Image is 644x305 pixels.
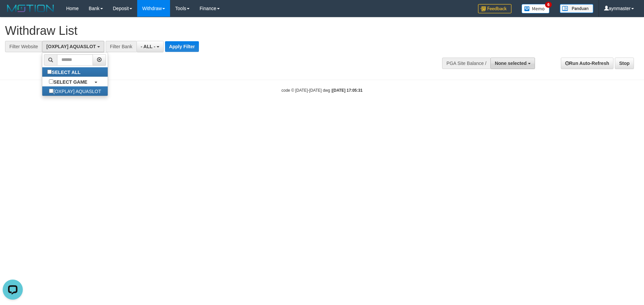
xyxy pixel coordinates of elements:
span: [OXPLAY] AQUASLOT [46,44,96,49]
img: MOTION_logo.png [5,3,56,13]
b: SELECT GAME [53,79,87,85]
button: - ALL - [137,41,164,52]
span: None selected [495,61,527,66]
label: [OXPLAY] AQUASLOT [42,86,108,96]
div: Filter Bank [106,41,137,52]
img: Feedback.jpg [478,4,512,13]
label: SELECT ALL [42,67,87,77]
button: [OXPLAY] AQUASLOT [42,41,104,52]
button: Apply Filter [165,41,199,52]
button: Open LiveChat chat widget [3,3,23,23]
small: code © [DATE]-[DATE] dwg | [281,88,363,93]
a: Stop [615,58,634,69]
a: SELECT GAME [42,77,108,86]
span: 6 [545,2,552,8]
div: PGA Site Balance / [442,58,490,69]
h1: Withdraw List [5,24,423,37]
div: Filter Website [5,41,42,52]
input: [OXPLAY] AQUASLOT [49,89,53,93]
button: None selected [490,58,535,69]
input: SELECT GAME [49,79,53,84]
input: SELECT ALL [47,70,52,74]
span: - ALL - [141,44,156,49]
strong: [DATE] 17:05:31 [332,88,363,93]
img: panduan.png [560,4,593,13]
a: Run Auto-Refresh [561,58,613,69]
img: Button%20Memo.svg [522,4,550,13]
